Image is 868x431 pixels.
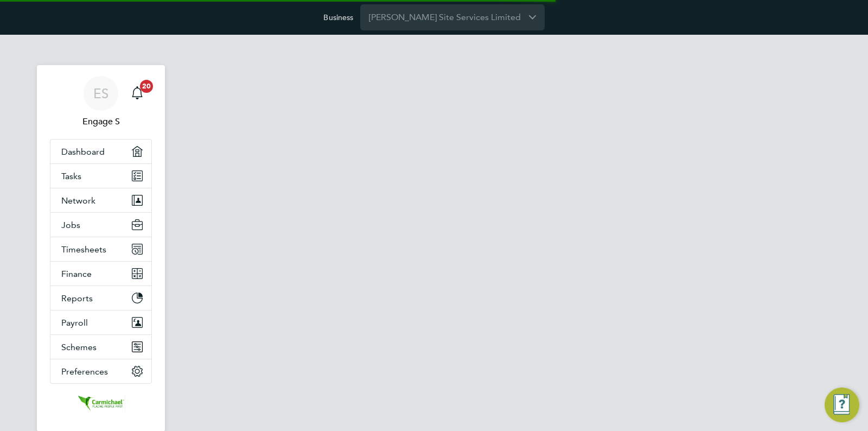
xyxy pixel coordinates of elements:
[50,395,152,412] a: Go to home page
[50,164,151,188] a: Tasks
[61,318,88,328] span: Payroll
[50,188,151,212] button: Network
[61,293,93,303] span: Reports
[50,76,152,128] a: ESEngage S
[61,269,92,279] span: Finance
[76,395,125,412] img: carmichael-logo-retina.png
[140,80,153,93] span: 20
[61,366,108,377] span: Preferences
[126,76,148,111] a: 20
[50,359,151,383] button: Preferences
[50,213,151,237] button: Jobs
[825,388,859,422] button: Engage Resource Center
[50,262,151,286] button: Finance
[61,220,80,230] span: Jobs
[323,12,353,22] label: Business
[61,244,106,255] span: Timesheets
[50,335,151,359] button: Schemes
[50,115,152,128] span: Engage S
[61,147,105,157] span: Dashboard
[93,86,108,100] span: ES
[61,195,95,206] span: Network
[50,140,151,163] a: Dashboard
[50,310,151,334] button: Payroll
[50,237,151,261] button: Timesheets
[61,171,81,181] span: Tasks
[61,342,97,352] span: Schemes
[50,286,151,310] button: Reports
